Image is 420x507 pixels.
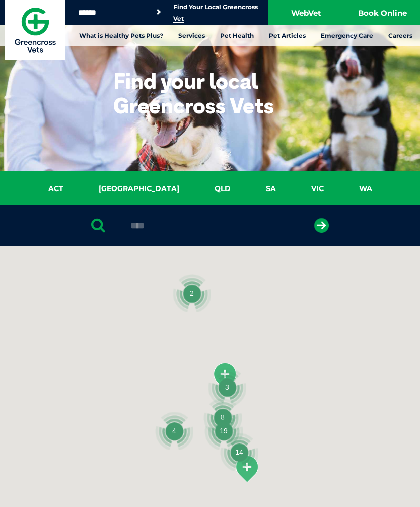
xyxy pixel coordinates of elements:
div: 2 [169,270,215,316]
div: Noosa Civic [208,358,241,394]
div: 8 [199,394,246,440]
div: 3 [204,364,250,410]
a: QLD [197,183,248,195]
a: [GEOGRAPHIC_DATA] [81,183,197,195]
a: Pet Articles [261,25,313,46]
a: ACT [31,183,81,195]
a: What is Healthy Pets Plus? [72,25,171,46]
h1: Find your local Greencross Vets [113,69,312,118]
a: Careers [381,25,420,46]
a: Emergency Care [313,25,381,46]
div: 19 [200,408,247,454]
a: Pet Health [213,25,261,46]
a: SA [248,183,294,195]
button: Search [154,7,164,17]
div: 4 [151,408,197,454]
a: VIC [294,183,341,195]
a: WA [341,183,390,195]
a: Services [171,25,213,46]
a: Find Your Local Greencross Vet [173,3,258,23]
